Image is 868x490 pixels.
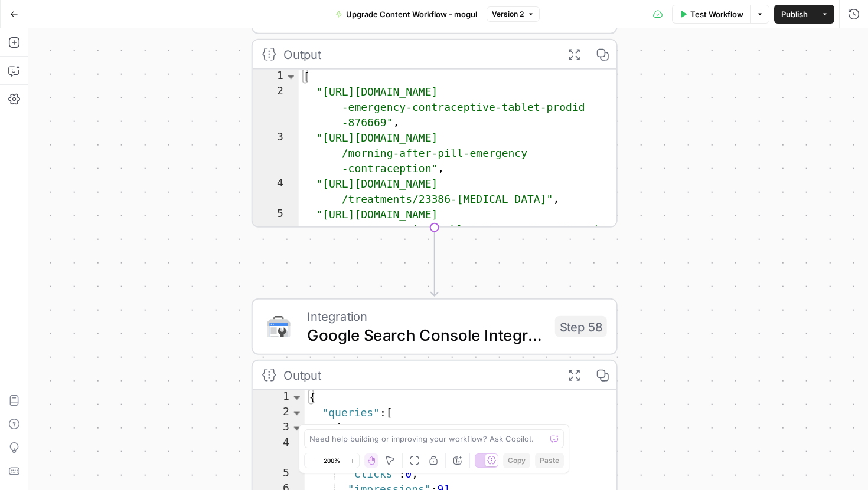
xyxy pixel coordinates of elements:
[328,5,484,24] button: Upgrade Content Workflow - mogul
[253,406,305,421] div: 2
[253,85,299,131] div: 2
[253,467,305,482] div: 5
[774,5,815,24] button: Publish
[503,453,530,468] button: Copy
[781,8,808,20] span: Publish
[508,455,526,466] span: Copy
[253,436,305,467] div: 4
[324,456,340,465] span: 200%
[291,406,304,421] span: Toggle code folding, rows 2 through 80
[253,131,299,177] div: 3
[253,390,305,406] div: 1
[487,6,540,22] button: Version 2
[540,455,559,466] span: Paste
[283,45,553,64] div: Output
[253,177,299,208] div: 4
[307,323,546,347] span: Google Search Console Integration
[267,316,291,337] img: google-search-console.svg
[291,390,304,406] span: Toggle code folding, rows 1 through 81
[253,421,305,436] div: 3
[283,366,553,384] div: Output
[346,8,477,20] span: Upgrade Content Workflow - mogul
[253,70,299,85] div: 1
[307,307,546,325] span: Integration
[431,228,438,296] g: Edge from step_1 to step_58
[672,5,750,24] button: Test Workflow
[690,8,743,20] span: Test Workflow
[535,453,564,468] button: Paste
[291,421,304,436] span: Toggle code folding, rows 3 through 9
[555,316,607,337] div: Step 58
[492,9,524,19] span: Version 2
[285,70,298,85] span: Toggle code folding, rows 1 through 7
[253,208,299,254] div: 5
